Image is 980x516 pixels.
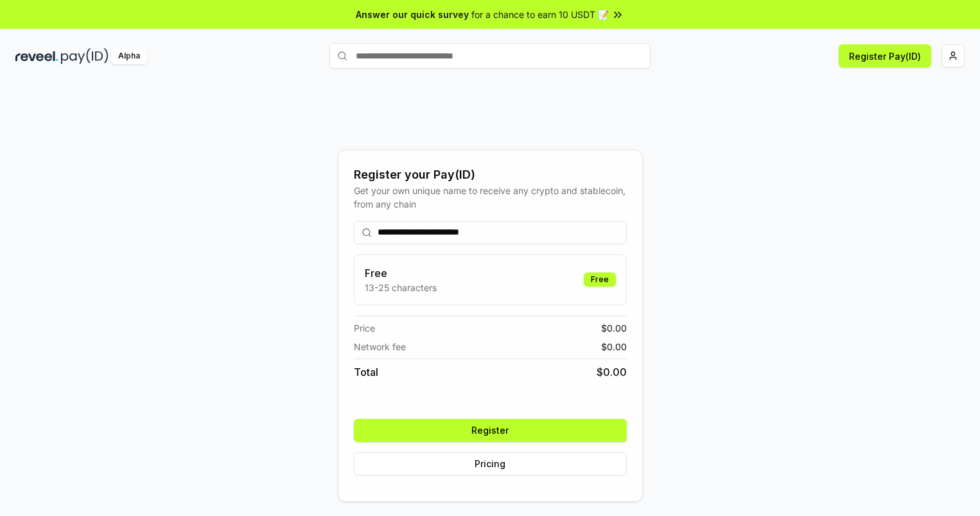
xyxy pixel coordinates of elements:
[111,48,147,64] div: Alpha
[61,48,109,64] img: pay_id
[471,8,609,21] span: for a chance to earn 10 USDT 📝
[597,364,627,380] span: $ 0.00
[15,48,58,64] img: reveel_dark
[601,340,627,353] span: $ 0.00
[354,364,378,380] span: Total
[354,452,627,476] button: Pricing
[365,281,437,294] p: 13-25 characters
[354,321,375,335] span: Price
[354,166,627,184] div: Register your Pay(ID)
[584,272,616,287] div: Free
[365,265,437,281] h3: Free
[601,321,627,335] span: $ 0.00
[839,44,931,67] button: Register Pay(ID)
[354,340,406,353] span: Network fee
[354,184,627,211] div: Get your own unique name to receive any crypto and stablecoin, from any chain
[354,419,627,442] button: Register
[356,8,469,21] span: Answer our quick survey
